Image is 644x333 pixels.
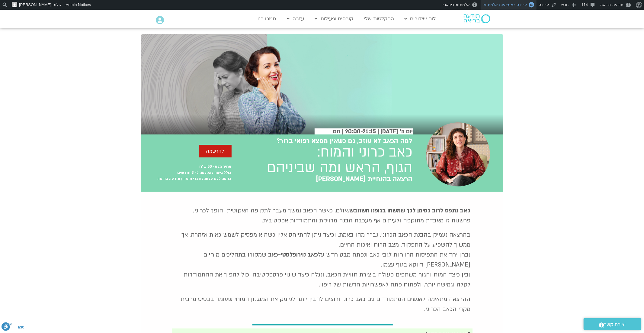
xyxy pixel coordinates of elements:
[464,14,490,23] img: תודעה בריאה
[277,137,413,145] h2: למה הכאב לא עוזב, גם כשאין ממצא רפואי ברור?
[402,13,439,24] a: לוח שידורים
[316,176,412,183] h2: הרצאה בהנחיית [PERSON_NAME]
[483,2,527,7] span: עריכה באמצעות אלמנטור
[206,148,224,154] span: להרשמה
[174,230,471,290] p: בהרצאה נעמיק בהבנת הכאב הכרוני, נברר מהו באמת, וכיצד ניתן להתייחס אליו כשהוא מפסיק לשמש כאות אזהר...
[267,144,413,176] h2: כאב כרוני והמוח: הגוף, הראש ומה שביניהם
[312,13,356,24] a: קורסים ופעילות
[315,128,413,135] h2: יום ה׳ [DATE] | 20:00-21:15 | זום
[278,251,318,259] strong: כאב נוירופלסטי-
[361,13,397,24] a: ההקלטות שלי
[141,163,232,182] p: מחיר מלא- 50 ש״ח כולל גישה להקלטה ל- 3 חודשים כניסה ללא עלות לחברי מועדון תודעה בריאה
[255,13,279,24] a: תמכו בנו
[348,207,471,215] strong: כאב נתפס לרוב כסימן לכך שמשהו בגופנו השתבש.
[174,206,471,226] p: אולם, כאשר הכאב נמשך מעבר לתקופה האקוטית והופך לכרוני, פרשנות זו מאבדת מתוקפה ולעיתים אף מעכבת הב...
[604,321,626,329] span: יצירת קשר
[284,13,307,24] a: עזרה
[199,145,232,157] a: להרשמה
[584,318,641,330] a: יצירת קשר
[19,2,51,7] span: [PERSON_NAME]
[174,294,471,314] p: ההרצאה מתאימה לאנשים המתמודדים עם כאב כרוני ורוצים להבין יותר לעומק את המנגנון המוחי שעומד בבסיס ...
